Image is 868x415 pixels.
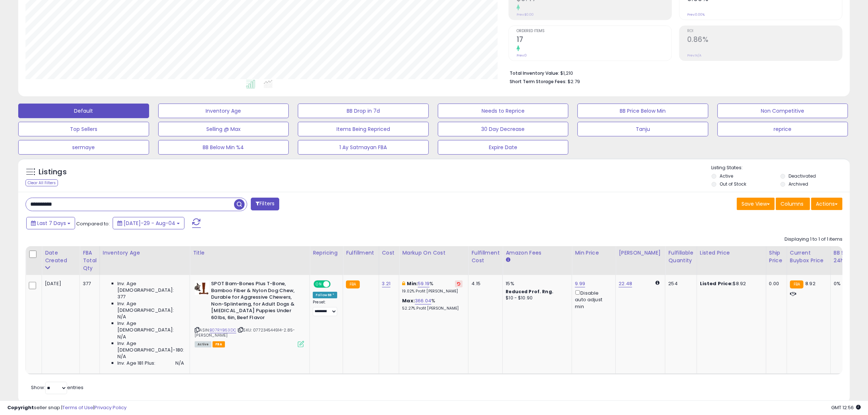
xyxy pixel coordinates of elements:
[313,249,340,257] div: Repricing
[113,217,184,229] button: [DATE]-29 - Aug-04
[117,360,156,366] span: Inv. Age 181 Plus:
[195,280,209,295] img: 4112HQOVRGL._SL40_.jpg
[506,280,566,287] div: 15%
[438,140,569,155] button: Expire Date
[195,327,295,338] span: | SKU: 077234544914-2.85-[PERSON_NAME]
[7,404,126,411] div: seller snap | |
[700,249,763,257] div: Listed Price
[506,288,553,295] b: Reduced Prof. Rng.
[117,320,184,333] span: Inv. Age [DEMOGRAPHIC_DATA]:
[510,68,837,77] li: $1,210
[94,404,126,411] a: Privacy Policy
[402,297,415,304] b: Max:
[575,289,610,310] div: Disable auto adjust min
[158,122,289,136] button: Selling @ Max
[346,249,375,257] div: Fulfillment
[175,360,184,366] span: N/A
[298,104,429,118] button: BB Drop in 7d
[687,53,701,58] small: Prev: N/A
[213,341,225,348] span: FBA
[717,122,848,136] button: reprice
[517,12,534,17] small: Prev: $0.00
[83,280,94,287] div: 377
[37,220,66,227] span: Last 7 Days
[210,327,236,333] a: B07RYB63DC
[117,334,126,340] span: N/A
[769,280,781,287] div: 0.00
[402,306,463,311] p: 52.27% Profit [PERSON_NAME]
[619,249,662,257] div: [PERSON_NAME]
[195,341,211,348] span: All listings currently available for purchase on Amazon
[781,200,803,207] span: Columns
[18,104,149,118] button: Default
[506,249,569,257] div: Amazon Fees
[313,300,337,316] div: Preset:
[251,198,279,210] button: Filters
[117,314,126,320] span: N/A
[438,122,569,136] button: 30 Day Decrease
[193,249,307,257] div: Title
[506,257,510,263] small: Amazon Fees.
[790,249,828,264] div: Current Buybox Price
[471,280,497,287] div: 4.15
[346,280,359,288] small: FBA
[382,280,391,287] a: 3.21
[117,353,126,360] span: N/A
[298,122,429,136] button: Items Being Repriced
[26,217,75,229] button: Last 7 Days
[158,140,289,155] button: BB Below Min %4
[506,295,566,301] div: $10 - $10.90
[195,280,304,346] div: ASIN:
[314,281,323,287] span: ON
[790,280,803,288] small: FBA
[785,236,842,243] div: Displaying 1 to 1 of 1 items
[805,280,816,287] span: 8.92
[382,249,396,257] div: Cost
[811,198,842,210] button: Actions
[402,249,465,257] div: Markup on Cost
[26,179,58,186] div: Clear All Filters
[438,104,569,118] button: Needs to Reprice
[18,122,149,136] button: Top Sellers
[517,29,672,33] span: Ordered Items
[31,384,83,391] span: Show: entries
[619,280,632,287] a: 22.48
[717,104,848,118] button: Non Competitive
[402,280,463,294] div: %
[575,249,612,257] div: Min Price
[834,249,860,264] div: BB Share 24h.
[737,198,775,210] button: Save View
[211,280,300,323] b: SPOT Bam-Bones Plus T-Bone, Bamboo Fiber & Nylon Dog Chew, Durable for Aggressive Chewers, Non-Sp...
[517,35,672,45] h2: 17
[418,280,429,287] a: 59.19
[62,404,93,411] a: Terms of Use
[517,53,527,58] small: Prev: 0
[117,280,184,294] span: Inv. Age [DEMOGRAPHIC_DATA]:
[834,280,858,287] div: 0%
[471,249,499,264] div: Fulfillment Cost
[575,280,585,287] a: 9.99
[577,104,708,118] button: BB Price Below Min
[831,404,861,411] span: 2025-08-12 12:56 GMT
[687,12,705,17] small: Prev: 0.00%
[712,164,850,171] p: Listing States:
[399,246,468,275] th: The percentage added to the cost of goods (COGS) that forms the calculator for Min & Max prices.
[45,249,77,264] div: Date Created
[700,280,733,287] b: Listed Price:
[789,173,816,179] label: Deactivated
[158,104,289,118] button: Inventory Age
[117,340,184,353] span: Inv. Age [DEMOGRAPHIC_DATA]-180:
[76,220,110,227] span: Compared to:
[510,70,559,76] b: Total Inventory Value:
[700,280,760,287] div: $8.92
[687,29,842,33] span: ROI
[415,297,431,305] a: 366.04
[330,281,341,287] span: OFF
[769,249,784,264] div: Ship Price
[407,280,418,287] b: Min:
[402,289,463,294] p: 19.02% Profit [PERSON_NAME]
[510,78,567,85] b: Short Term Storage Fees:
[39,167,67,177] h5: Listings
[124,220,175,227] span: [DATE]-29 - Aug-04
[298,140,429,155] button: 1 Ay Satmayan FBA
